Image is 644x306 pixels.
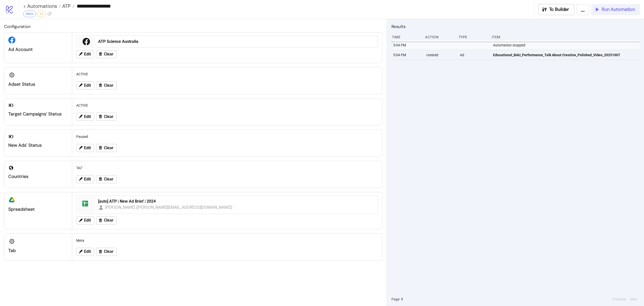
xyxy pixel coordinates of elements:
[84,177,91,181] span: Edit
[76,217,94,225] button: Edit
[61,4,74,9] a: ATP
[96,217,117,225] button: Clear
[104,83,113,88] span: Clear
[104,218,113,223] span: Clear
[84,249,91,254] span: Edit
[96,50,117,58] button: Clear
[104,114,113,119] span: Clear
[76,175,94,183] button: Edit
[393,40,422,50] div: 5:04 PM
[76,248,94,256] button: Edit
[8,142,68,148] div: New Ads' Status
[4,23,382,30] h2: Configuration
[8,47,68,52] div: Ad Account
[549,7,569,12] span: To Builder
[8,248,68,254] div: Tab
[399,296,405,302] button: 1
[74,236,380,245] div: Meta
[493,52,620,58] span: Educational_BAU_Performance_Talk About Creatine_Polished_Video_20251007
[74,132,380,141] div: Paused
[493,50,638,60] a: Educational_BAU_Performance_Talk About Creatine_Polished_Video_20251007
[8,111,68,117] div: Target Campaigns' Status
[391,32,421,42] div: Time
[98,39,375,44] div: ATP Science Australia
[576,4,589,15] button: ...
[104,249,113,254] span: Clear
[96,144,117,152] button: Clear
[61,3,71,9] span: ATP
[84,114,91,119] span: Edit
[459,50,489,60] div: Ad
[74,69,380,79] div: ACTIVE
[98,199,375,204] div: [auto] ATP | New Ad Brief | 2024
[611,296,628,302] button: Previous
[84,52,91,56] span: Edit
[393,50,422,60] div: 5:04 PM
[76,113,94,121] button: Edit
[426,50,456,60] div: created
[104,177,113,181] span: Clear
[96,81,117,89] button: Clear
[74,101,380,110] div: ACTIVE
[84,218,91,223] span: Edit
[105,204,233,210] div: [PERSON_NAME] ([PERSON_NAME][EMAIL_ADDRESS][DOMAIN_NAME])
[458,32,488,42] div: Type
[23,4,61,9] a: < Automations
[74,163,380,173] div: "AU"
[96,248,117,256] button: Clear
[76,50,94,58] button: Edit
[76,81,94,89] button: Edit
[425,32,454,42] div: Action
[104,146,113,150] span: Clear
[8,206,68,212] div: Spreadsheet
[538,4,575,15] button: To Builder
[37,11,46,17] div: v5
[8,174,68,179] div: Countries
[8,81,68,87] div: Adset Status
[104,52,113,56] span: Clear
[96,175,117,183] button: Clear
[84,83,91,88] span: Edit
[391,296,399,302] span: Page
[23,11,36,17] div: Meta
[591,4,640,15] button: Run Automation
[76,144,94,152] button: Edit
[602,7,635,12] span: Run Automation
[493,40,641,50] div: Automation stopped
[391,23,640,30] h2: Results
[96,113,117,121] button: Clear
[84,146,91,150] span: Edit
[491,32,640,42] div: Item
[629,296,639,302] button: Next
